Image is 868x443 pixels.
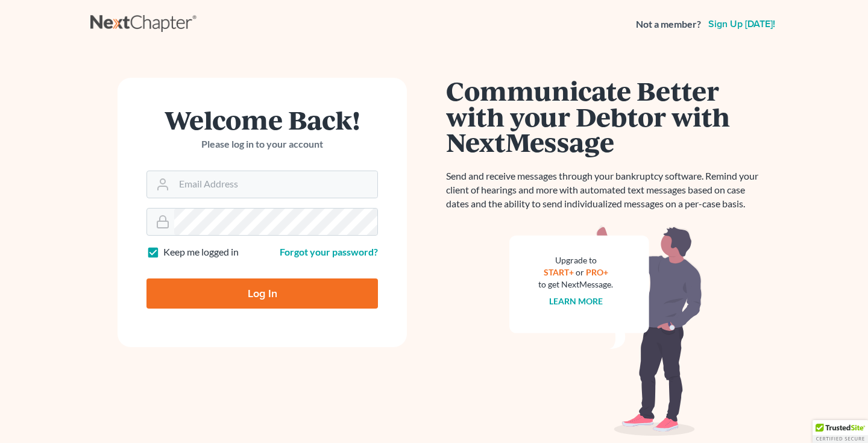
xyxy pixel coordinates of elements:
h1: Communicate Better with your Debtor with NextMessage [446,78,766,155]
a: START+ [544,267,574,277]
div: to get NextMessage. [538,278,613,291]
input: Email Address [174,171,377,198]
a: Sign up [DATE]! [706,19,778,29]
a: PRO+ [586,267,608,277]
input: Log In [146,278,378,309]
strong: Not a member? [636,17,701,31]
p: Please log in to your account [146,137,378,151]
label: Keep me logged in [163,245,239,259]
p: Send and receive messages through your bankruptcy software. Remind your client of hearings and mo... [446,169,766,211]
h1: Welcome Back! [146,107,378,133]
a: Forgot your password? [280,246,378,257]
img: nextmessage_bg-59042aed3d76b12b5cd301f8e5b87938c9018125f34e5fa2b7a6b67550977c72.svg [509,225,702,436]
div: TrustedSite Certified [813,420,868,443]
div: Upgrade to [538,254,613,266]
span: or [576,267,584,277]
a: Learn more [549,296,603,306]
